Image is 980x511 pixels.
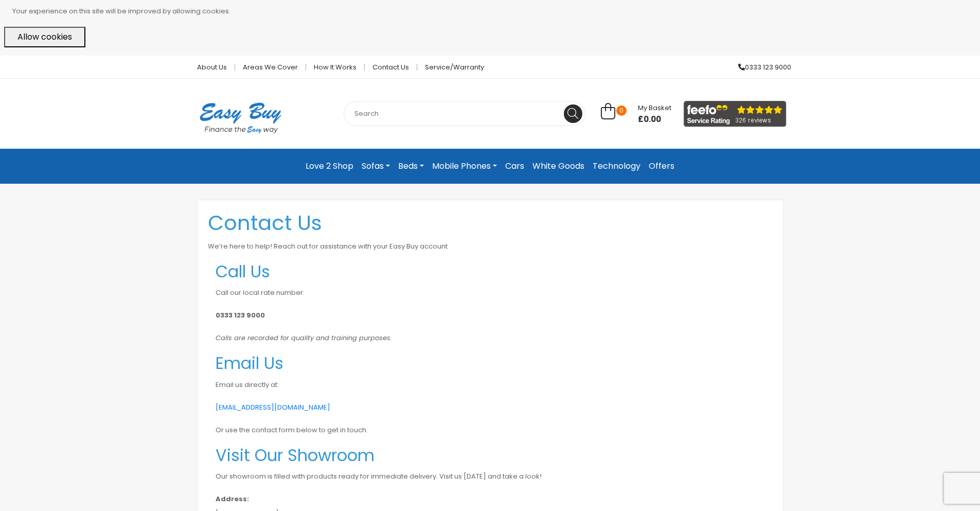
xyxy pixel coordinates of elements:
[638,114,671,125] span: £0.00
[216,423,765,437] p: Or use the contact form below to get in touch.
[12,4,976,19] p: Your experience on this site will be improved by allowing cookies.
[448,241,546,251] span: or any queries you may have.
[216,494,249,504] strong: Address:
[216,310,265,320] strong: 0333 123 9000
[601,109,671,120] a: 0 My Basket £0.00
[638,103,671,113] span: My Basket
[4,27,85,47] button: Allow cookies
[365,64,417,71] a: Contact Us
[306,64,365,71] a: How it works
[417,64,484,71] a: Service/Warranty
[730,64,791,71] a: 0333 123 9000
[394,157,428,175] a: Beds
[216,402,330,412] a: [EMAIL_ADDRESS][DOMAIN_NAME]
[208,208,322,237] span: Contact Us
[216,262,765,281] h2: Call Us
[616,105,627,116] span: 0
[208,241,448,251] span: We’re here to help! Reach out for assistance with your Easy Buy account
[344,101,585,126] input: Search
[216,378,765,392] p: Email us directly at:
[301,157,358,175] a: Love 2 Shop
[216,469,765,484] p: Our showroom is filled with products ready for immediate delivery. Visit us [DATE] and take a look!
[645,157,679,175] a: Offers
[216,354,765,373] h2: Email Us
[189,64,235,71] a: About Us
[501,157,528,175] a: Cars
[684,101,787,127] img: feefo_logo
[216,446,765,465] h2: Visit Our Showroom
[216,286,765,300] p: Call our local rate number:
[358,157,394,175] a: Sofas
[189,89,292,147] img: Easy Buy
[528,157,589,175] a: White Goods
[589,157,645,175] a: Technology
[235,64,306,71] a: Areas we cover
[216,333,392,343] em: Calls are recorded for quality and training purposes.
[428,157,501,175] a: Mobile Phones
